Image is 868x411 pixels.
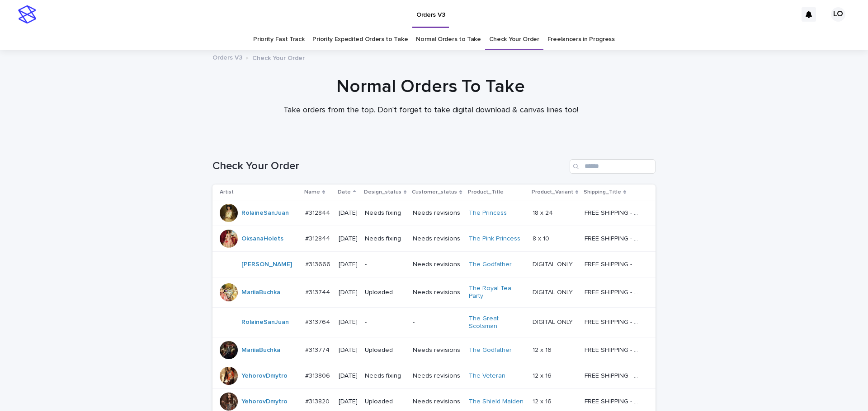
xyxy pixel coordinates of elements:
p: 18 x 24 [533,208,555,217]
p: [DATE] [339,235,358,243]
a: Freelancers in Progress [547,29,615,50]
tr: MariiaBuchka #313744#313744 [DATE]UploadedNeeds revisionsThe Royal Tea Party DIGITAL ONLYDIGITAL ... [212,277,656,308]
a: OksanaHolets [241,235,283,243]
a: Priority Expedited Orders to Take [312,29,408,50]
a: The Royal Tea Party [469,285,525,300]
p: [DATE] [339,398,358,406]
p: Uploaded [365,346,406,354]
p: #312844 [305,208,332,217]
p: #313774 [305,345,331,354]
p: 12 x 16 [533,345,553,354]
p: Take orders from the top. Don't forget to take digital download & canvas lines too! [250,106,612,115]
p: [DATE] [339,289,358,296]
a: RolaineSanJuan [241,319,289,326]
p: DIGITAL ONLY [533,317,575,326]
a: MariiaBuchka [241,289,280,296]
p: Design_status [364,187,401,197]
p: Needs revisions [413,235,461,243]
p: Needs revisions [413,346,461,354]
p: FREE SHIPPING - preview in 1-2 business days, after your approval delivery will take 5-10 b.d. [585,317,643,326]
a: The Godfather [469,261,512,268]
p: - [365,319,406,326]
p: [DATE] [339,346,358,354]
tr: OksanaHolets #312844#312844 [DATE]Needs fixingNeeds revisionsThe Pink Princess 8 x 108 x 10 FREE ... [212,226,656,252]
p: Shipping_Title [584,187,621,197]
a: The Princess [469,209,507,217]
p: Needs fixing [365,235,406,243]
p: Needs revisions [413,372,461,380]
p: Product_Title [468,187,504,197]
div: LO [831,7,845,22]
p: Needs revisions [413,209,461,217]
p: FREE SHIPPING - preview in 1-2 business days, after your approval delivery will take 5-10 b.d. [585,345,643,354]
p: #313806 [305,370,332,380]
p: Artist [220,187,234,197]
p: Customer_status [412,187,457,197]
p: Check Your Order [252,52,305,62]
a: Check Your Order [489,29,539,50]
a: The Shield Maiden [469,398,524,406]
img: stacker-logo-s-only.png [18,5,36,23]
input: Search [570,159,656,174]
p: #313666 [305,259,332,268]
p: Needs fixing [365,209,406,217]
tr: [PERSON_NAME] #313666#313666 [DATE]-Needs revisionsThe Godfather DIGITAL ONLYDIGITAL ONLY FREE SH... [212,252,656,277]
p: Needs fixing [365,372,406,380]
p: FREE SHIPPING - preview in 1-2 business days, after your approval delivery will take 5-10 b.d. [585,287,643,296]
tr: RolaineSanJuan #312844#312844 [DATE]Needs fixingNeeds revisionsThe Princess 18 x 2418 x 24 FREE S... [212,200,656,226]
p: [DATE] [339,372,358,380]
p: FREE SHIPPING - preview in 1-2 business days, after your approval delivery will take 5-10 b.d. [585,370,643,380]
p: Needs revisions [413,289,461,296]
p: FREE SHIPPING - preview in 1-2 business days, after your approval delivery will take 5-10 b.d. [585,259,643,268]
p: FREE SHIPPING - preview in 1-2 business days, after your approval delivery will take 5-10 b.d. [585,396,643,406]
a: [PERSON_NAME] [241,261,292,268]
p: #312844 [305,233,332,243]
a: The Great Scotsman [469,315,525,330]
p: Uploaded [365,398,406,406]
tr: YehorovDmytro #313806#313806 [DATE]Needs fixingNeeds revisionsThe Veteran 12 x 1612 x 16 FREE SHI... [212,363,656,389]
a: The Pink Princess [469,235,520,243]
p: #313764 [305,317,332,326]
p: Needs revisions [413,261,461,268]
tr: RolaineSanJuan #313764#313764 [DATE]--The Great Scotsman DIGITAL ONLYDIGITAL ONLY FREE SHIPPING -... [212,307,656,337]
p: DIGITAL ONLY [533,259,575,268]
h1: Check Your Order [212,160,566,173]
tr: MariiaBuchka #313774#313774 [DATE]UploadedNeeds revisionsThe Godfather 12 x 1612 x 16 FREE SHIPPI... [212,337,656,363]
p: FREE SHIPPING - preview in 1-2 business days, after your approval delivery will take 5-10 b.d. [585,233,643,243]
p: FREE SHIPPING - preview in 1-2 business days, after your approval delivery will take 5-10 b.d. [585,208,643,217]
p: [DATE] [339,261,358,268]
p: 8 x 10 [533,233,551,243]
h1: Normal Orders To Take [209,76,652,97]
a: Orders V3 [212,52,242,62]
a: YehorovDmytro [241,398,288,406]
p: 12 x 16 [533,396,553,406]
p: Date [338,187,351,197]
a: YehorovDmytro [241,372,288,380]
p: 12 x 16 [533,370,553,380]
p: #313744 [305,287,332,296]
p: Name [304,187,320,197]
p: Uploaded [365,289,406,296]
p: - [413,319,461,326]
p: [DATE] [339,319,358,326]
p: #313820 [305,396,331,406]
p: - [365,261,406,268]
a: The Godfather [469,346,512,354]
a: RolaineSanJuan [241,209,289,217]
p: Needs revisions [413,398,461,406]
p: DIGITAL ONLY [533,287,575,296]
p: [DATE] [339,209,358,217]
a: The Veteran [469,372,505,380]
a: MariiaBuchka [241,346,280,354]
p: Product_Variant [532,187,573,197]
a: Normal Orders to Take [416,29,481,50]
a: Priority Fast Track [253,29,304,50]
